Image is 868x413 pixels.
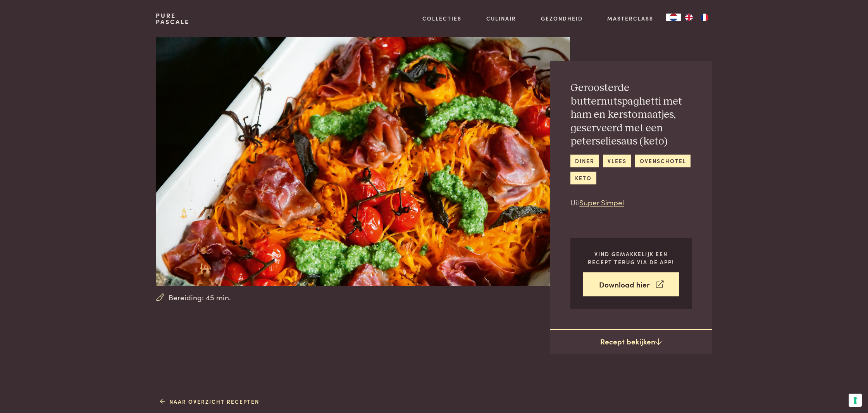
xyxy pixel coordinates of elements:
span: Bereiding: 45 min. [169,292,231,303]
a: Gezondheid [541,14,583,22]
ul: Language list [681,14,712,21]
a: PurePascale [156,12,189,25]
div: Language [666,14,681,21]
a: Masterclass [607,14,653,22]
a: Culinair [486,14,516,22]
a: keto [570,172,596,184]
p: Vind gemakkelijk een recept terug via de app! [583,250,679,266]
a: ovenschotel [635,155,691,167]
a: FR [697,14,712,21]
aside: Language selected: Nederlands [666,14,712,21]
a: diner [570,155,599,167]
button: Uw voorkeuren voor toestemming voor trackingtechnologieën [849,394,862,407]
a: Download hier [583,272,679,297]
a: NL [666,14,681,21]
a: Collecties [422,14,462,22]
a: Recept bekijken [550,329,712,354]
h2: Geroosterde butternutspaghetti met ham en kerstomaatjes, geserveerd met een peterseliesaus (keto) [570,81,692,148]
a: vlees [603,155,631,167]
a: Super Simpel [579,197,624,207]
img: Geroosterde butternutspaghetti met ham en kerstomaatjes, geserveerd met een peterseliesaus (keto) [156,37,570,286]
a: Naar overzicht recepten [160,398,260,406]
p: Uit [570,197,692,208]
a: EN [681,14,697,21]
